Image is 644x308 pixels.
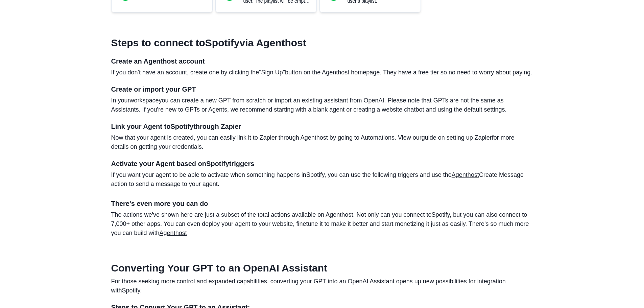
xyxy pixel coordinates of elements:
h2: Converting Your GPT to an OpenAI Assistant [111,262,533,274]
h4: Activate your Agent based on Spotify triggers [111,160,533,168]
h4: Link your Agent to Spotify through Zapier [111,122,533,131]
p: Now that your agent is created, you can easily link it to Zapier through Agenthost by going to Au... [111,133,533,151]
p: For those seeking more control and expanded capabilities, converting your GPT into an OpenAI Assi... [111,277,533,295]
p: The actions we've shown here are just a subset of the total actions available on Agenthost. Not o... [111,210,533,238]
p: In your you can create a new GPT from scratch or import an existing assistant from OpenAI. Please... [111,96,533,114]
h3: Steps to connect to Spotify via Agenthost [111,37,533,49]
p: If you don't have an account, create one by clicking the button on the Agenthost homepage. They h... [111,68,533,77]
a: "Sign Up" [259,69,285,76]
h4: There's even more you can do [111,199,533,208]
a: Agenthost [160,230,187,236]
a: workspace [130,97,159,104]
a: Agenthost [452,171,479,178]
h4: Create an Agenthost account [111,57,533,65]
h4: Create or import your GPT [111,85,533,93]
p: If you want your agent to be able to activate when something happens in Spotify , you can use the... [111,170,533,189]
a: guide on setting up Zapier [422,134,492,141]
